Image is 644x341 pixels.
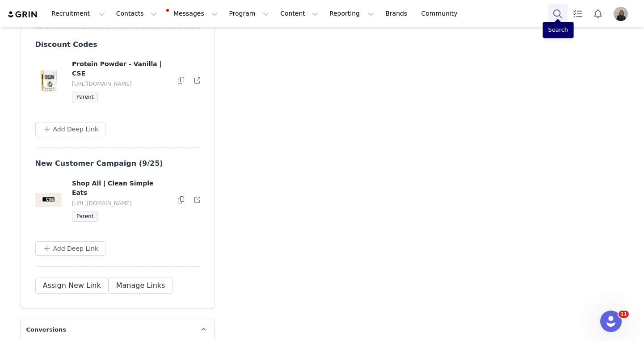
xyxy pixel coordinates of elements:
[600,311,622,332] iframe: Intercom live chat
[35,67,62,94] img: MM_Protein_Simply_Vanilla_30_1520VAN2.png
[324,4,379,24] button: Reporting
[35,278,109,294] button: Assign New Link
[416,4,467,24] a: Community
[72,199,168,207] p: [URL][DOMAIN_NAME]
[72,211,98,222] span: Parent
[72,92,98,102] span: Parent
[109,278,173,294] button: Manage Links
[568,4,588,24] a: Tasks
[111,4,162,24] button: Contacts
[26,325,67,334] span: Conversions
[275,4,324,24] button: Content
[46,4,110,24] button: Recruitment
[223,4,274,24] button: Program
[7,7,367,17] body: Rich Text Area. Press ALT-0 for help.
[35,193,62,207] img: Site_Link_Thumbnail.png
[614,7,628,21] img: 1cdbb7aa-9e77-4d87-9340-39fe3d42aad1.jpg
[35,122,106,136] button: Add Deep Link
[72,80,168,88] p: [URL][DOMAIN_NAME]
[35,39,180,50] h3: Discount Codes
[608,7,637,21] button: Profile
[72,179,168,198] h4: Shop All | Clean Simple Eats
[35,241,106,256] button: Add Deep Link
[548,4,568,24] button: Search
[35,158,180,169] h3: New Customer Campaign (9/25)
[72,59,168,78] h4: Protein Powder - Vanilla | CSE
[163,4,223,24] button: Messages
[380,4,415,24] a: Brands
[7,10,38,19] img: grin logo
[588,4,608,24] button: Notifications
[619,311,629,318] span: 11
